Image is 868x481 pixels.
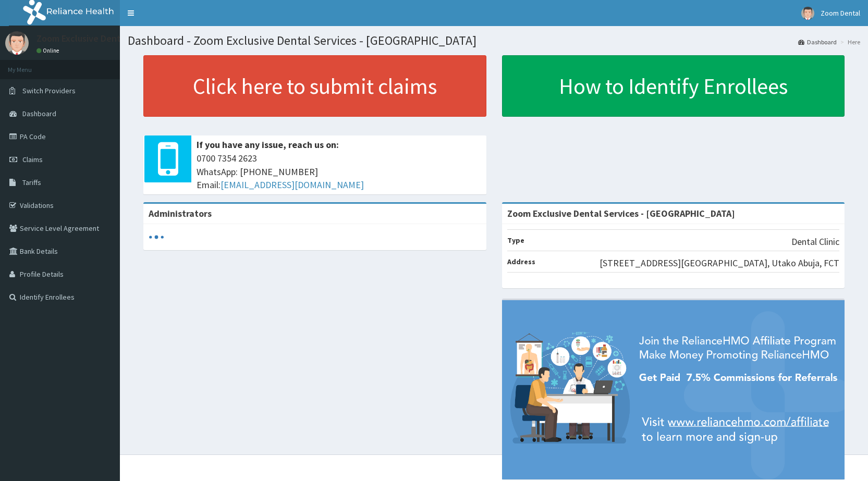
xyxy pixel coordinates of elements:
img: User Image [5,31,29,55]
a: Dashboard [798,38,837,46]
svg: audio-loading [149,229,164,245]
a: Click here to submit claims [143,55,486,117]
span: 0700 7354 2623 WhatsApp: [PHONE_NUMBER] Email: [197,152,481,192]
span: Zoom Dental [821,8,860,18]
a: [EMAIL_ADDRESS][DOMAIN_NAME] [221,179,364,191]
a: How to Identify Enrollees [502,55,845,117]
a: Online [36,47,62,54]
b: If you have any issue, reach us on: [197,139,339,151]
span: Dashboard [22,109,56,118]
b: Administrators [149,207,212,219]
h1: Dashboard - Zoom Exclusive Dental Services - [GEOGRAPHIC_DATA] [128,34,860,47]
span: Tariffs [22,178,41,187]
span: Switch Providers [22,86,76,95]
p: Zoom Exclusive Dental Services Limited [36,34,198,43]
span: Claims [22,155,43,164]
img: User Image [801,7,814,20]
strong: Zoom Exclusive Dental Services - [GEOGRAPHIC_DATA] [507,207,735,219]
p: Dental Clinic [791,235,839,249]
li: Here [838,38,860,46]
b: Type [507,236,524,245]
p: [STREET_ADDRESS][GEOGRAPHIC_DATA], Utako Abuja, FCT [600,256,839,270]
img: provider-team-banner.png [502,300,845,479]
b: Address [507,257,535,266]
